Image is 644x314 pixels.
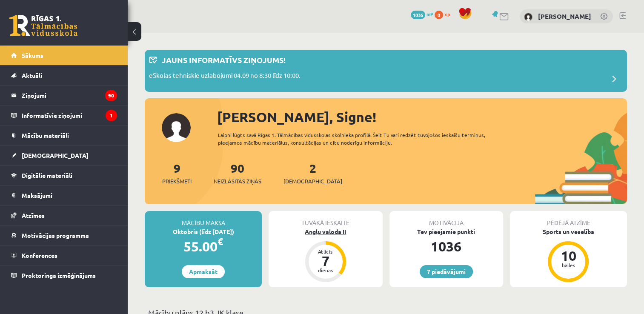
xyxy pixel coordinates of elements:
[214,177,261,186] span: Neizlasītās ziņas
[105,90,117,101] i: 90
[162,54,286,66] p: Jauns informatīvs ziņojums!
[11,166,117,185] a: Digitālie materiāli
[11,106,117,125] a: Informatīvie ziņojumi1
[11,86,117,105] a: Ziņojumi90
[435,11,454,17] a: 0 xp
[269,227,382,283] a: Angļu valoda II Atlicis 7 dienas
[162,177,192,186] span: Priekšmeti
[218,235,223,248] span: €
[11,265,117,285] a: Proktoringa izmēģinājums
[283,177,342,186] span: [DEMOGRAPHIC_DATA]
[22,86,117,105] legend: Ziņojumi
[510,211,627,227] div: Pēdējā atzīme
[420,265,473,278] a: 7 piedāvājumi
[283,160,342,186] a: 2[DEMOGRAPHIC_DATA]
[524,13,532,21] img: Signe Poga
[22,51,43,59] span: Sākums
[555,263,581,268] div: balles
[389,227,503,236] div: Tev pieejamie punkti
[145,236,262,257] div: 55.00
[11,186,117,205] a: Maksājumi
[11,46,117,65] a: Sākums
[22,71,42,79] span: Aktuāli
[22,271,96,279] span: Proktoringa izmēģinājums
[269,211,382,227] div: Tuvākā ieskaite
[217,107,627,127] div: [PERSON_NAME], Signe!
[11,226,117,245] a: Motivācijas programma
[538,12,591,20] a: [PERSON_NAME]
[145,227,262,236] div: Oktobris (līdz [DATE])
[149,71,301,83] p: eSkolas tehniskie uzlabojumi 04.09 no 8:30 līdz 10:00.
[22,251,57,259] span: Konferences
[214,160,261,186] a: 90Neizlasītās ziņas
[149,54,623,88] a: Jauns informatīvs ziņojums! eSkolas tehniskie uzlabojumi 04.09 no 8:30 līdz 10:00.
[389,211,503,227] div: Motivācija
[218,131,507,146] div: Laipni lūgts savā Rīgas 1. Tālmācības vidusskolas skolnieka profilā. Šeit Tu vari redzēt tuvojošo...
[313,268,338,273] div: dienas
[510,227,627,236] div: Sports un veselība
[22,211,45,219] span: Atzīmes
[22,151,89,159] span: [DEMOGRAPHIC_DATA]
[9,15,77,36] a: Rīgas 1. Tālmācības vidusskola
[11,206,117,225] a: Atzīmes
[11,245,117,265] a: Konferences
[411,11,425,19] span: 1036
[22,231,89,239] span: Motivācijas programma
[182,265,225,278] a: Apmaksāt
[145,211,262,227] div: Mācību maksa
[426,11,433,17] span: mP
[22,186,117,205] legend: Maksājumi
[411,11,433,17] a: 1036 mP
[444,11,450,17] span: xp
[11,66,117,85] a: Aktuāli
[22,106,117,125] legend: Informatīvie ziņojumi
[11,126,117,145] a: Mācību materiāli
[435,11,443,19] span: 0
[313,254,338,268] div: 7
[106,110,117,121] i: 1
[22,131,69,139] span: Mācību materiāli
[11,146,117,165] a: [DEMOGRAPHIC_DATA]
[389,236,503,257] div: 1036
[313,249,338,254] div: Atlicis
[555,249,581,263] div: 10
[510,227,627,283] a: Sports un veselība 10 balles
[22,171,72,179] span: Digitālie materiāli
[162,160,192,186] a: 9Priekšmeti
[269,227,382,236] div: Angļu valoda II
